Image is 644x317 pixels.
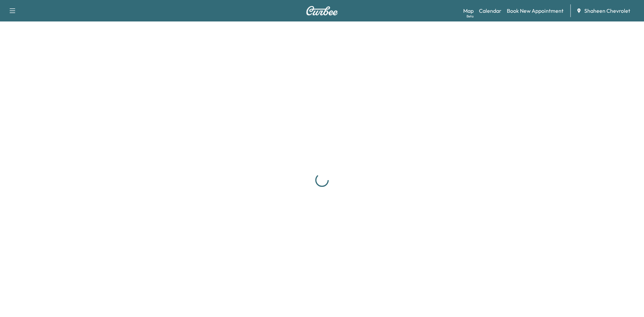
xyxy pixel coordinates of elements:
[467,14,474,19] div: Beta
[507,7,563,15] a: Book New Appointment
[463,7,474,15] a: MapBeta
[479,7,501,15] a: Calendar
[584,7,630,15] span: Shaheen Chevrolet
[306,6,338,15] img: Curbee Logo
